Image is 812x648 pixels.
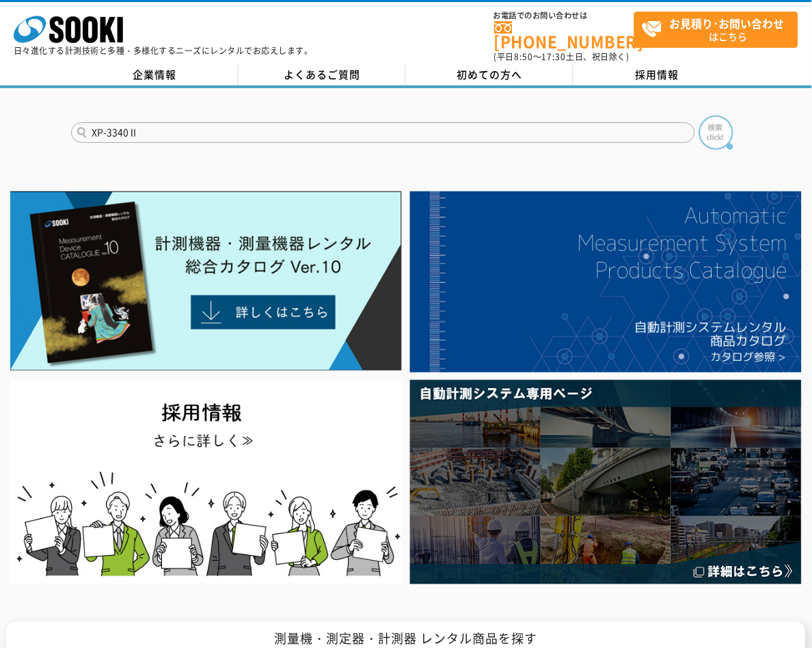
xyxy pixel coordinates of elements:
[573,65,741,85] a: 採用情報
[71,122,695,143] input: 商品名、型式、NETIS番号を入力してください
[642,12,798,46] span: はこちら
[634,12,798,48] a: お見積り･お問い合わせはこちら
[670,15,785,31] strong: お見積り･お問い合わせ
[10,191,402,371] img: Catalog Ver10
[406,65,573,85] a: 初めての方へ
[410,380,802,584] img: 自動計測システム専用ページ
[542,51,567,63] span: 17:30
[71,65,239,85] a: 企業情報
[410,191,802,373] img: 自動計測システムカタログ
[494,12,634,20] span: お電話でのお問い合わせは
[10,380,402,584] img: SOOKI recruit
[699,116,733,150] img: btn_search.png
[457,67,523,82] span: 初めての方へ
[14,46,313,55] p: 日々進化する計測技術と多種・多様化するニーズにレンタルでお応えします。
[494,21,634,49] a: [PHONE_NUMBER]
[515,51,534,63] span: 8:50
[239,65,406,85] a: よくあるご質問
[494,51,630,63] span: (平日 ～ 土日、祝日除く)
